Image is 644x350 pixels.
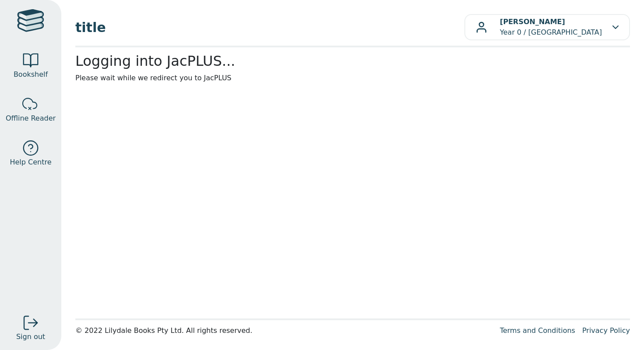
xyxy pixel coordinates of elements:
[75,18,464,37] span: title
[6,113,56,124] span: Offline Reader
[582,326,630,335] a: Privacy Policy
[500,326,575,335] a: Terms and Conditions
[75,53,630,69] h2: Logging into JacPLUS...
[75,325,493,336] div: © 2022 Lilydale Books Pty Ltd. All rights reserved.
[500,17,602,38] p: Year 0 / [GEOGRAPHIC_DATA]
[75,73,630,83] p: Please wait while we redirect you to JacPLUS
[464,14,630,40] button: [PERSON_NAME]Year 0 / [GEOGRAPHIC_DATA]
[14,69,48,80] span: Bookshelf
[10,157,51,168] span: Help Centre
[500,18,565,26] b: [PERSON_NAME]
[16,332,45,342] span: Sign out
